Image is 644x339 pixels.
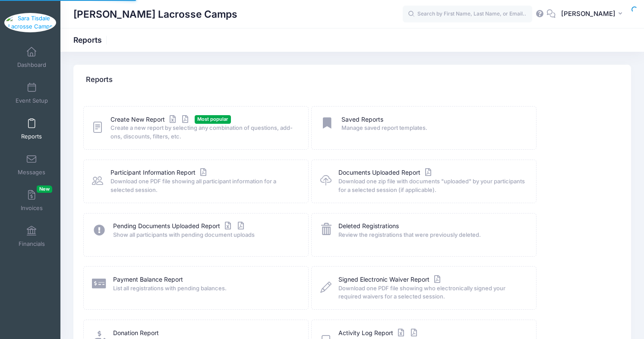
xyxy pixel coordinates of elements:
[338,329,419,338] a: Activity Log Report
[11,78,52,108] a: Event Setup
[556,4,631,24] button: [PERSON_NAME]
[110,177,297,194] span: Download one PDF file showing all participant information for a selected session.
[341,124,525,132] span: Manage saved report templates.
[113,329,159,338] a: Donation Report
[113,222,246,231] a: Pending Documents Uploaded Report
[17,61,46,69] span: Dashboard
[11,114,52,144] a: Reports
[86,68,113,92] h4: Reports
[338,284,525,301] span: Download one PDF file showing who electronically signed your required waivers for a selected sess...
[4,13,57,32] img: Sara Tisdale Lacrosse Camps
[21,133,42,140] span: Reports
[403,6,532,23] input: Search by First Name, Last Name, or Email...
[113,284,297,293] span: List all registrations with pending balances.
[11,221,52,251] a: Financials
[73,4,237,24] h1: [PERSON_NAME] Lacrosse Camps
[21,204,43,212] span: Invoices
[338,275,442,284] a: Signed Electronic Waiver Report
[195,115,231,123] span: Most popular
[16,97,48,104] span: Event Setup
[73,35,109,44] h1: Reports
[19,240,45,248] span: Financials
[338,177,525,194] span: Download one zip file with documents "uploaded" by your participants for a selected session (if a...
[18,169,45,176] span: Messages
[110,124,297,141] span: Create a new report by selecting any combination of questions, add-ons, discounts, filters, etc.
[11,42,52,72] a: Dashboard
[113,231,297,239] span: Show all participants with pending document uploads
[338,222,399,231] a: Deleted Registrations
[37,185,52,193] span: New
[338,231,525,239] span: Review the registrations that were previously deleted.
[110,115,191,124] a: Create New Report
[561,9,616,19] span: [PERSON_NAME]
[11,185,52,216] a: InvoicesNew
[113,275,183,284] a: Payment Balance Report
[338,168,433,177] a: Documents Uploaded Report
[110,168,208,177] a: Participant Information Report
[341,115,383,124] a: Saved Reports
[11,150,52,180] a: Messages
